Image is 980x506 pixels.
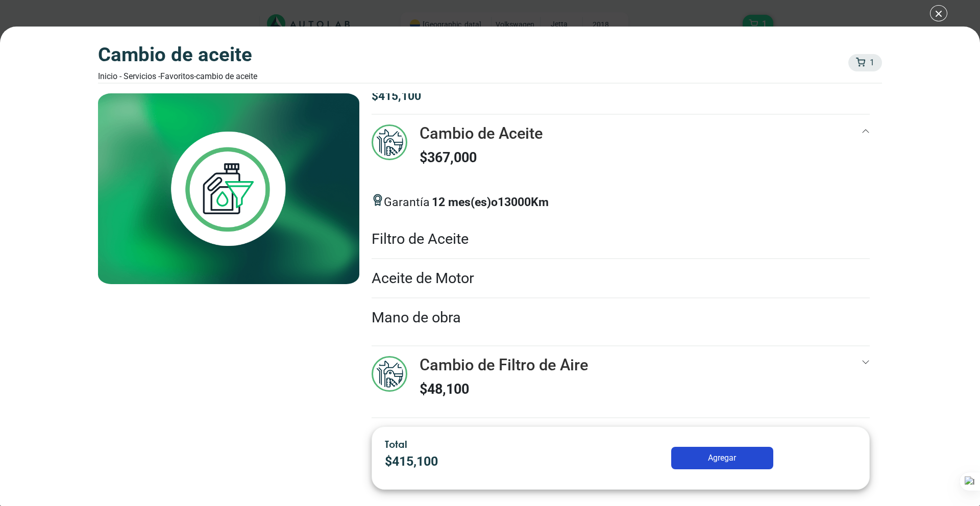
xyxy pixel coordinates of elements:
[420,124,543,143] h3: Cambio de Aceite
[372,298,870,337] li: Mano de obra
[372,88,870,106] p: $ 415,100
[432,194,549,212] p: 12 mes(es) o 13000 Km
[372,220,870,259] li: Filtro de Aceite
[420,356,588,375] h3: Cambio de Filtro de Aire
[385,438,407,450] span: Total
[372,259,870,298] li: Aceite de Motor
[196,71,257,81] font: Cambio de Aceite
[372,124,407,160] img: mantenimiento_general-v3.svg
[384,194,549,220] span: Garantía
[98,70,257,83] div: Inicio - Servicios - Favoritos -
[671,447,773,469] button: Agregar
[385,452,573,471] p: $ 415,100
[98,43,257,66] h3: Cambio de Aceite
[420,147,543,168] p: $ 367,000
[420,379,588,399] p: $ 48,100
[372,356,407,392] img: mantenimiento_general-v3.svg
